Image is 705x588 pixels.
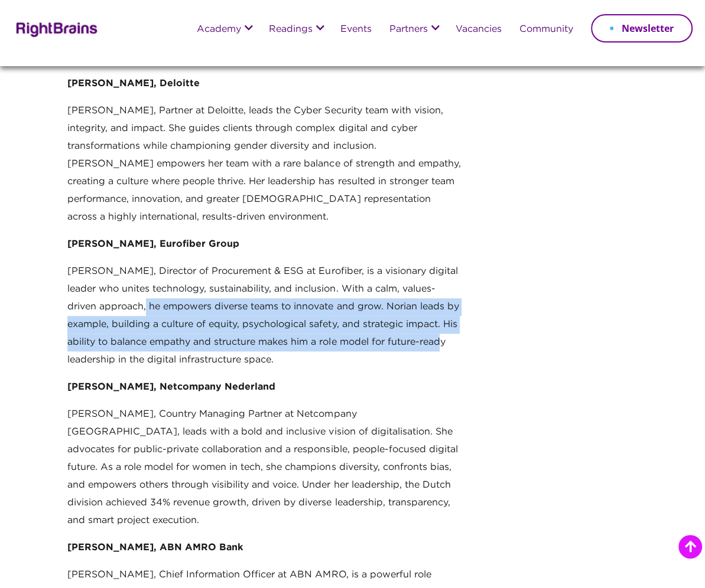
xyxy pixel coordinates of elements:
p: [PERSON_NAME], Partner at Deloitte, leads the Cyber Security team with vision, integrity, and imp... [67,102,461,236]
a: Vacancies [456,25,502,35]
p: [PERSON_NAME], Director of Procurement & ESG at Eurofiber, is a visionary digital leader who unit... [67,263,461,378]
strong: [PERSON_NAME], Eurofiber Group [67,240,239,249]
a: Readings [269,25,313,35]
a: Partners [389,25,428,35]
strong: [PERSON_NAME], ABN AMRO Bank [67,543,243,552]
a: Community [519,25,573,35]
strong: [PERSON_NAME], Netcompany Nederland [67,383,275,391]
a: Events [340,25,372,35]
a: Academy [197,25,241,35]
a: Newsletter [591,14,693,43]
p: [PERSON_NAME], Country Managing Partner at Netcompany [GEOGRAPHIC_DATA], leads with a bold and in... [67,406,461,539]
img: Rightbrains [12,20,98,37]
strong: [PERSON_NAME], Deloitte [67,79,200,88]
